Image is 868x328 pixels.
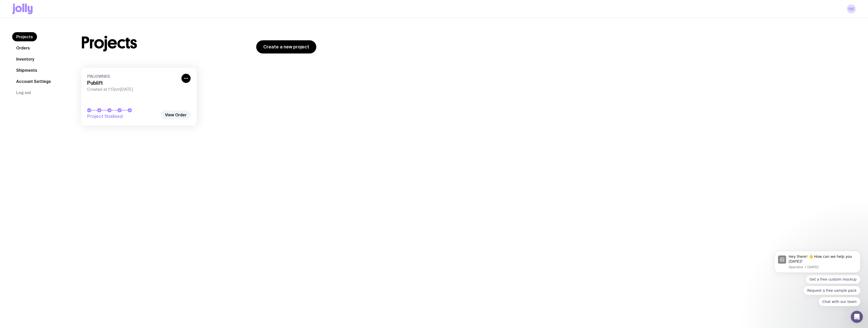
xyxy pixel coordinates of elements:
[12,43,34,52] a: Orders
[12,32,37,41] a: Projects
[161,110,191,119] a: View Order
[12,77,55,86] a: Account Settings
[12,54,38,64] a: Inventory
[87,80,178,86] h3: Publift
[767,245,868,325] iframe: Intercom notifications message
[12,66,41,75] a: Shipments
[256,40,316,53] a: Create a new project
[87,113,158,119] span: Project finalised
[81,68,197,125] a: PWJ0WNR5PubliftCreated at 1:17pm[DATE]Project finalised
[81,35,137,51] h1: Projects
[847,4,856,13] a: NK
[851,311,863,323] iframe: Intercom live chat
[87,87,178,92] span: Created at 1:17pm[DATE]
[87,74,178,79] span: PWJ0WNR5
[12,88,35,97] button: Log out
